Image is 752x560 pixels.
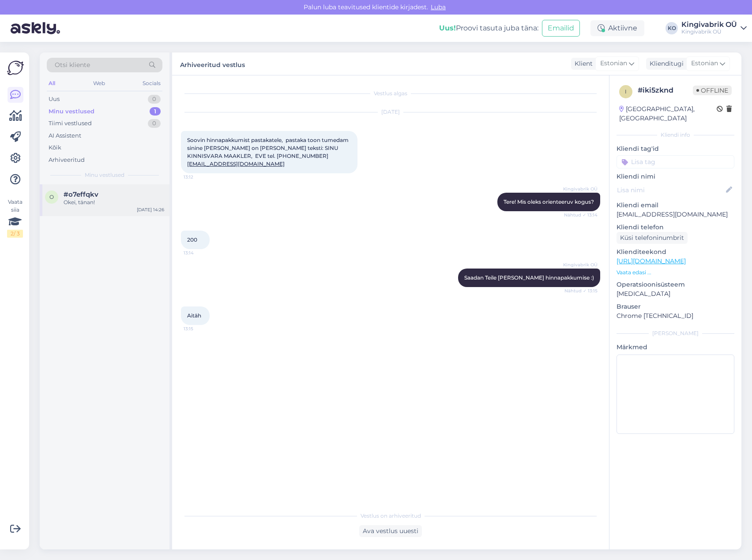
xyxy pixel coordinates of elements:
div: Socials [141,78,162,89]
div: Tiimi vestlused [49,119,92,128]
span: Vestlus on arhiveeritud [361,512,421,520]
p: Operatsioonisüsteem [617,280,734,289]
div: Vaata siia [7,198,23,238]
span: Saadan Teile [PERSON_NAME] hinnapakkumise :) [464,274,594,281]
div: Kõik [49,143,61,152]
div: Proovi tasuta juba täna: [439,23,538,34]
a: [EMAIL_ADDRESS][DOMAIN_NAME] [187,161,285,167]
span: 200 [187,236,197,243]
div: 1 [150,107,161,116]
div: Minu vestlused [49,107,94,116]
span: Tere! Mis oleks orienteeruv kogus? [504,198,594,205]
input: Lisa nimi [617,185,724,195]
span: i [625,88,627,95]
div: Ava vestlus uuesti [359,525,422,537]
p: Kliendi tag'id [617,144,734,153]
span: Soovin hinnapakkumist pastakatele, pastaka toon tumedam sinine [PERSON_NAME] on [PERSON_NAME] tek... [187,137,350,167]
button: Emailid [542,20,580,37]
span: #o7effqkv [64,190,98,198]
div: Küsi telefoninumbrit [617,232,688,244]
span: 13:12 [184,174,217,180]
p: Kliendi email [617,201,734,210]
span: Minu vestlused [85,171,124,179]
div: Klient [571,59,593,68]
div: Aktiivne [590,20,644,36]
p: Klienditeekond [617,247,734,257]
div: Okei, tänan! [64,198,164,206]
div: # iki5zknd [638,85,693,96]
div: Kingivabrik OÜ [681,28,737,35]
b: Uus! [439,24,456,32]
span: Nähtud ✓ 13:15 [564,287,598,294]
div: Vestlus algas [181,90,600,97]
div: 0 [148,95,161,104]
div: Kliendi info [617,131,734,139]
span: Offline [693,86,732,95]
input: Lisa tag [617,155,734,168]
p: Chrome [TECHNICAL_ID] [617,311,734,321]
div: 0 [148,119,161,128]
label: Arhiveeritud vestlus [180,58,245,70]
span: 13:14 [184,250,217,256]
div: [DATE] [181,108,600,116]
span: Kingivabrik OÜ [563,261,598,268]
p: Vaata edasi ... [617,269,734,276]
div: Klienditugi [646,59,684,68]
div: KO [666,22,678,34]
span: Nähtud ✓ 13:14 [564,212,598,218]
span: Estonian [691,59,718,68]
div: Arhiveeritud [49,156,85,164]
p: Kliendi telefon [617,223,734,232]
div: [GEOGRAPHIC_DATA], [GEOGRAPHIC_DATA] [619,105,717,123]
span: o [49,194,54,200]
div: [PERSON_NAME] [617,329,734,337]
div: Uus [49,95,60,104]
div: 2 / 3 [7,230,23,238]
p: [EMAIL_ADDRESS][DOMAIN_NAME] [617,210,734,219]
p: [MEDICAL_DATA] [617,289,734,299]
p: Brauser [617,302,734,311]
span: Estonian [600,59,627,68]
div: [DATE] 14:26 [137,206,164,213]
img: Askly Logo [7,60,24,76]
a: [URL][DOMAIN_NAME] [617,257,686,265]
span: Kingivabrik OÜ [563,186,598,192]
p: Kliendi nimi [617,172,734,181]
div: All [47,78,57,89]
span: 13:15 [184,325,217,332]
span: Otsi kliente [55,60,90,70]
span: Luba [428,3,448,11]
div: Kingivabrik OÜ [681,21,737,28]
p: Märkmed [617,343,734,352]
div: Web [91,78,107,89]
a: Kingivabrik OÜKingivabrik OÜ [681,21,747,35]
span: Aitäh [187,312,201,319]
div: AI Assistent [49,131,81,140]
